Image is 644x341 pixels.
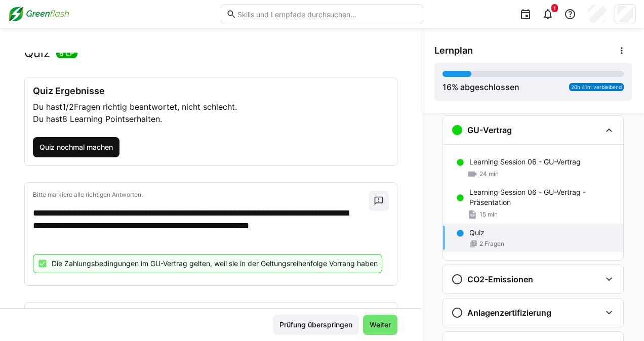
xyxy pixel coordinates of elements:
[467,274,533,284] h3: CO2-Emissionen
[571,84,622,90] span: 20h 41m verbleibend
[479,210,498,219] span: 15 min
[62,114,129,124] span: 8 Learning Points
[469,228,485,238] p: Quiz
[278,320,354,330] span: Prüfung überspringen
[33,113,389,125] p: Du hast erhalten.
[479,170,499,178] span: 24 min
[24,46,50,61] h2: Quiz
[467,125,512,135] h3: GU-Vertrag
[33,86,389,97] h3: Quiz Ergebnisse
[553,5,556,11] span: 1
[467,308,551,318] h3: Anlagenzertifizierung
[52,259,378,269] p: Die Zahlungsbedingungen im GU-Vertrag gelten, weil sie in der Geltungsreihenfolge Vorrang haben
[442,82,452,92] span: 16
[33,137,119,157] button: Quiz nochmal machen
[236,10,418,19] input: Skills und Lernpfade durchsuchen…
[33,191,369,199] p: Bitte markiere alle richtigen Antworten.
[62,102,74,112] span: 1/2
[442,81,519,93] div: % abgeschlossen
[479,240,504,248] span: 2 Fragen
[33,101,389,113] p: Du hast Fragen richtig beantwortet, nicht schlecht.
[469,157,581,167] p: Learning Session 06 - GU-Vertrag
[38,142,114,152] span: Quiz nochmal machen
[363,315,397,335] button: Weiter
[59,48,74,58] span: 8 LP
[273,315,359,335] button: Prüfung überspringen
[368,320,392,330] span: Weiter
[434,45,473,56] span: Lernplan
[469,187,615,207] p: Learning Session 06 - GU-Vertrag - Präsentation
